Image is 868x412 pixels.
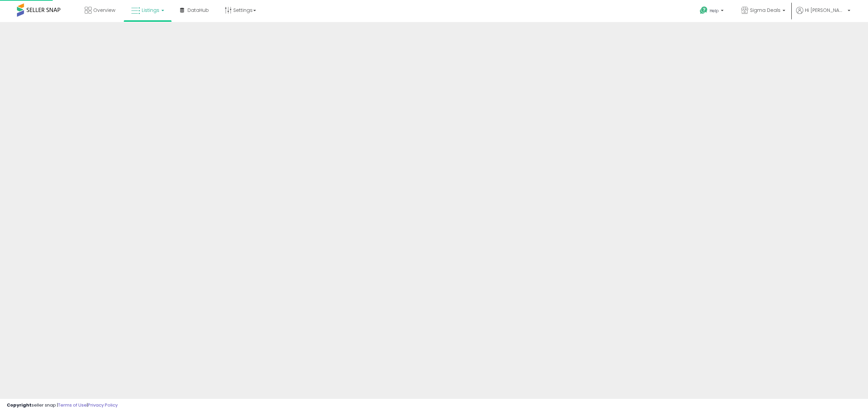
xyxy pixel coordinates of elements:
[796,7,850,22] a: Hi [PERSON_NAME]
[142,7,159,14] span: Listings
[750,7,781,14] span: Sigma Deals
[710,8,719,14] span: Help
[699,6,708,15] i: Get Help
[93,7,115,14] span: Overview
[188,7,209,14] span: DataHub
[694,1,730,22] a: Help
[805,7,846,14] span: Hi [PERSON_NAME]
